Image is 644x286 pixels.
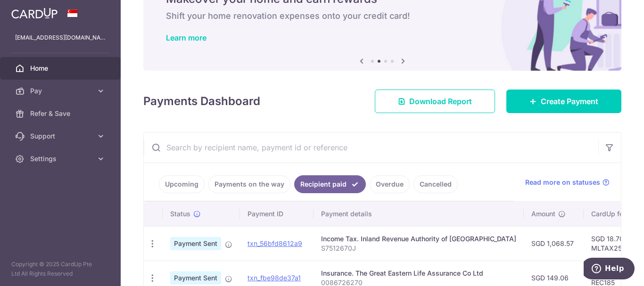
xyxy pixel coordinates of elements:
a: Recipient paid [294,175,366,193]
a: txn_56bfd8612a9 [248,239,302,247]
h4: Payments Dashboard [143,93,260,110]
input: Search by recipient name, payment id or reference [144,132,598,163]
span: Amount [531,209,555,219]
span: Support [30,131,92,141]
a: Payments on the way [208,175,290,193]
span: Settings [30,154,92,163]
span: Payment Sent [170,271,221,285]
th: Payment ID [240,202,314,226]
th: Payment details [314,202,524,226]
a: Overdue [370,175,410,193]
div: Insurance. The Great Eastern Life Assurance Co Ltd [321,269,516,278]
a: Learn more [166,33,206,42]
a: Download Report [375,90,495,113]
h6: Shift your home renovation expenses onto your credit card! [166,10,599,22]
td: SGD 1,068.57 [524,226,584,261]
a: Create Payment [506,90,621,113]
p: [EMAIL_ADDRESS][DOMAIN_NAME] [15,33,106,42]
span: CardUp fee [591,209,627,219]
span: Download Report [409,96,472,107]
span: Payment Sent [170,237,221,250]
div: Income Tax. Inland Revenue Authority of [GEOGRAPHIC_DATA] [321,234,516,244]
span: Refer & Save [30,109,92,118]
span: Status [170,209,190,219]
span: Read more on statuses [525,178,600,187]
p: S7512670J [321,244,516,253]
iframe: Opens a widget where you can find more information [584,258,635,281]
span: Home [30,64,92,73]
a: Cancelled [413,175,458,193]
a: Upcoming [159,175,205,193]
img: CardUp [11,8,58,19]
a: txn_fbe98de37a1 [248,274,301,282]
a: Read more on statuses [525,178,610,187]
span: Create Payment [541,96,598,107]
span: Pay [30,86,92,96]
